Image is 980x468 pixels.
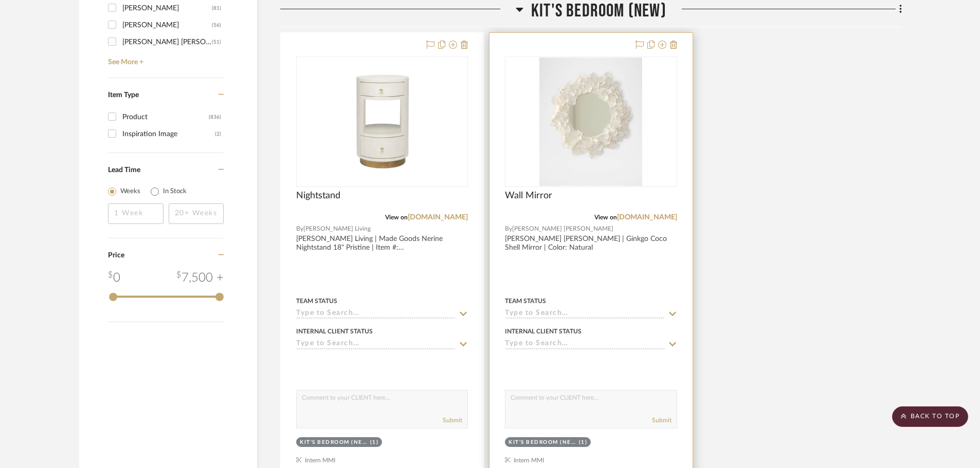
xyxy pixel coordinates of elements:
a: See More + [105,50,224,67]
span: Nightstand [296,190,340,201]
div: Kit's Bedroom (New) [509,439,576,446]
div: (2) [215,126,221,142]
img: Wall Mirror [539,58,642,186]
span: View on [385,214,408,220]
div: Product [122,109,209,125]
div: (51) [212,34,221,50]
button: Submit [652,416,672,425]
span: Wall Mirror [505,190,552,201]
img: Nightstand [318,58,446,186]
div: (1) [579,439,588,446]
span: Price [108,252,124,259]
input: Type to Search… [296,309,456,319]
input: 1 Week [108,203,164,224]
button: Submit [443,416,462,425]
div: [PERSON_NAME] [PERSON_NAME] [122,34,212,50]
div: Team Status [505,296,546,306]
div: Internal Client Status [505,327,582,336]
span: Lead Time [108,166,140,174]
label: Weeks [120,186,140,197]
input: 20+ Weeks [169,203,224,224]
scroll-to-top-button: BACK TO TOP [892,406,968,427]
input: Type to Search… [505,340,664,349]
div: Inspiration Image [122,126,215,142]
a: [DOMAIN_NAME] [408,214,468,221]
div: Kit's Bedroom (New) [300,439,368,446]
span: Item Type [108,91,139,99]
span: By [296,224,303,234]
div: 0 [108,269,120,287]
div: (1) [370,439,379,446]
div: (836) [209,109,221,125]
div: (56) [212,17,221,33]
span: [PERSON_NAME] [PERSON_NAME] [512,224,613,234]
a: [DOMAIN_NAME] [617,214,677,221]
div: 0 [505,57,676,186]
div: 0 [297,57,467,186]
div: Internal Client Status [296,327,373,336]
div: 7,500 + [176,269,224,287]
label: In Stock [163,186,187,197]
input: Type to Search… [296,340,456,349]
span: View on [594,214,617,220]
div: Team Status [296,296,337,306]
span: By [505,224,512,234]
span: [PERSON_NAME] Living [303,224,371,234]
div: [PERSON_NAME] [122,17,212,33]
input: Type to Search… [505,309,664,319]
